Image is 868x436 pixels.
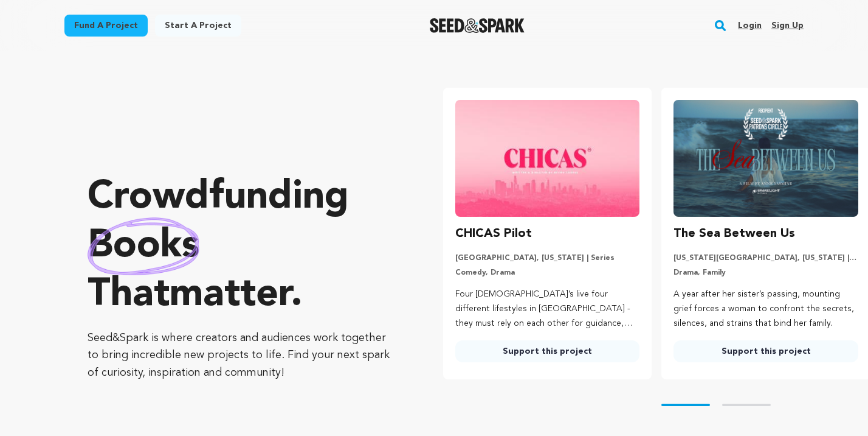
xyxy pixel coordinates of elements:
p: Four [DEMOGRAPHIC_DATA]’s live four different lifestyles in [GEOGRAPHIC_DATA] - they must rely on... [455,287,640,331]
img: Seed&Spark Logo Dark Mode [430,18,525,33]
p: Seed&Spark is where creators and audiences work together to bring incredible new projects to life... [88,329,394,382]
h3: The Sea Between Us [673,224,795,244]
a: Seed&Spark Homepage [430,18,525,33]
p: [US_STATE][GEOGRAPHIC_DATA], [US_STATE] | Film Short [673,253,858,263]
img: The Sea Between Us image [673,100,858,217]
img: CHICAS Pilot image [455,100,640,217]
a: Login [738,16,762,35]
a: Start a project [155,15,241,37]
span: matter [170,276,291,315]
p: Crowdfunding that . [88,174,394,320]
a: Support this project [455,340,640,362]
p: A year after her sister’s passing, mounting grief forces a woman to confront the secrets, silence... [673,287,858,331]
a: Sign up [771,16,804,35]
p: [GEOGRAPHIC_DATA], [US_STATE] | Series [455,253,640,263]
a: Support this project [673,340,858,362]
a: Fund a project [64,15,148,37]
p: Drama, Family [673,268,858,278]
h3: CHICAS Pilot [455,224,532,244]
img: hand sketched image [88,217,199,275]
p: Comedy, Drama [455,268,640,278]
